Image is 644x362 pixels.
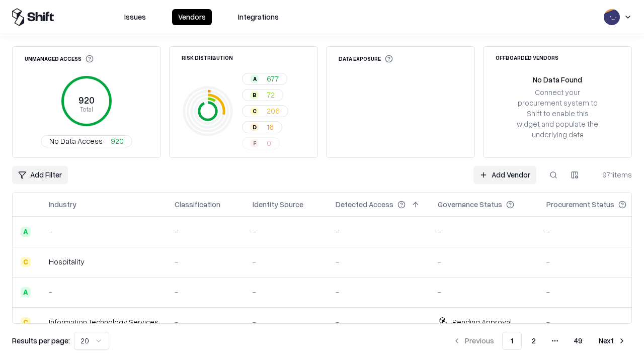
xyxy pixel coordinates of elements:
a: Add Vendor [473,166,536,184]
button: Issues [118,9,152,25]
button: B72 [242,89,283,101]
div: - [175,317,236,327]
button: Add Filter [12,166,68,184]
div: Risk Distribution [182,55,233,60]
span: 72 [267,89,275,100]
div: Industry [49,199,76,210]
span: 206 [267,106,280,116]
div: - [336,226,422,237]
div: - [253,317,319,327]
div: - [438,226,530,237]
span: 16 [267,122,274,132]
div: - [336,256,422,267]
div: 971 items [592,169,632,180]
button: 2 [524,332,544,350]
div: - [546,256,642,267]
div: C [21,257,31,267]
button: Integrations [232,9,285,25]
tspan: Total [80,105,93,113]
div: - [546,287,642,297]
button: Next [593,332,632,350]
div: - [253,256,319,267]
button: D16 [242,121,282,133]
button: C206 [242,105,288,117]
p: Results per page: [12,335,70,346]
div: - [175,287,236,297]
div: Data Exposure [339,55,393,63]
div: D [251,123,259,131]
div: - [253,226,319,237]
span: 677 [267,73,279,84]
div: Unmanaged Access [25,55,94,63]
div: - [175,256,236,267]
div: - [49,226,158,237]
div: Classification [175,199,220,210]
div: B [251,91,259,99]
button: No Data Access920 [41,135,132,147]
div: - [336,287,422,297]
div: - [438,287,530,297]
div: No Data Found [533,74,582,85]
div: A [21,287,31,297]
div: A [21,227,31,237]
div: - [49,287,158,297]
div: Offboarded Vendors [496,55,558,60]
div: Connect your procurement system to Shift to enable this widget and populate the underlying data [516,87,599,140]
div: Hospitality [49,256,158,267]
div: - [438,256,530,267]
div: Information Technology Services [49,317,158,327]
div: C [251,107,259,115]
div: Identity Source [253,199,303,210]
nav: pagination [447,332,632,350]
button: Vendors [172,9,212,25]
div: A [251,75,259,83]
div: - [546,226,642,237]
div: - [175,226,236,237]
div: Detected Access [336,199,393,210]
div: - [336,317,422,327]
div: Pending Approval [452,317,512,327]
div: Governance Status [438,199,502,210]
div: - [253,287,319,297]
div: Procurement Status [546,199,614,210]
div: C [21,317,31,327]
button: A677 [242,73,287,85]
div: - [546,317,642,327]
span: 920 [111,136,124,146]
tspan: 920 [78,95,95,106]
span: No Data Access [49,136,103,146]
button: 49 [566,332,591,350]
button: 1 [502,332,522,350]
